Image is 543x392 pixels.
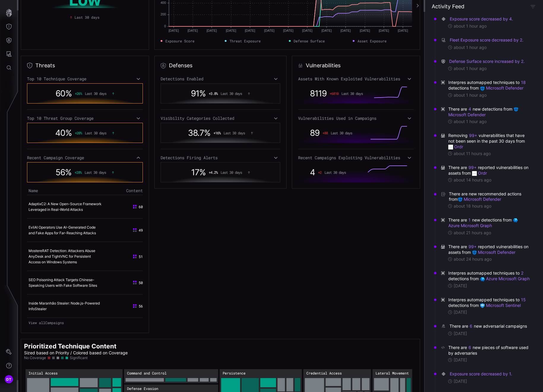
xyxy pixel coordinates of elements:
span: Last 30 days [324,170,346,174]
div: Vulnerabilities Used in Campaigns [298,116,414,121]
span: 38.7 % [188,128,210,138]
time: [DATE] [454,331,467,336]
text: [DATE] [398,29,408,32]
span: + 16 % [213,131,221,135]
img: Microsoft Graph [480,277,485,282]
text: [DATE] [302,29,313,32]
span: + 26 % [75,91,82,95]
a: Ordr [448,144,463,149]
button: Fleet Exposure score decreased by 2. [449,37,524,43]
button: DT [0,372,18,386]
span: Last 30 days [85,91,106,95]
span: 49 [139,227,143,233]
span: 56 % [56,167,72,177]
time: about 1 hour ago [454,45,487,50]
time: [DATE] [454,283,467,289]
span: 51 [139,254,143,259]
div: Recent Campaign Coverage [27,155,143,160]
a: Azure Microsoft Graph [480,276,530,281]
text: [DATE] [188,29,198,32]
span: + 3.8 % [209,91,218,95]
rect: Initial Access → Initial Access:Spearphishing Link: 47 [80,378,98,387]
rect: Command and Control → Command and Control:Remote Access Tools: 27 [188,378,198,382]
th: Name [27,187,108,195]
span: + 20 % [75,131,82,135]
span: There are new detections from [448,106,530,117]
span: Asset Exposure [357,38,387,44]
img: Microsoft Defender [458,197,463,202]
th: Content [108,187,143,195]
a: Microsoft Sentinel [480,303,521,308]
time: [DATE] [454,379,467,384]
text: [DATE] [169,29,179,32]
span: Threat Exposure [229,38,261,44]
text: [DATE] [322,29,332,32]
time: about 1 hour ago [454,93,487,98]
span: Significant [70,356,88,360]
div: Detections Firing Alerts [161,155,280,160]
text: [DATE] [226,29,236,32]
button: 6 [469,323,473,329]
span: + 28 % [75,170,82,174]
rect: Initial Access → Initial Access:Valid Accounts: 63 [51,378,78,386]
span: There are new recommended actions from [449,191,530,202]
rect: Initial Access → Initial Access:Phishing: 23 [113,378,121,387]
rect: Initial Access → Initial Access:Drive-by Compromise: 32 [99,378,111,387]
rect: Command and Control: 206 [124,369,218,383]
h2: Threats [35,62,55,69]
p: Sized based on Priority / Colored based on Coverage [24,350,417,356]
button: 99+ [469,133,477,138]
time: about 1 hour ago [454,23,487,29]
time: about 24 hours ago [454,256,492,262]
div: Assets With Known Exploited Vulnerabilities [298,76,414,82]
time: about 14 hours ago [454,177,491,183]
a: MostereRAT Detection: Attackers Abuse AnyDesk and TightVNC for Persistent Access on Windows Systems [29,248,95,264]
span: Last 30 days [75,15,99,20]
time: [DATE] [454,357,467,363]
button: 6 [468,345,471,350]
text: 200 [161,12,166,16]
a: AdaptixC2: A New Open-Source Framework Leveraged in Real-World Attacks [29,202,102,212]
a: SEO Poisoning Attack Targets Chinese-Speaking Users with Fake Software Sites [29,278,97,288]
time: about 1 hour ago [454,66,487,71]
button: 4 [468,106,471,112]
span: DT [6,376,12,383]
button: 18 [521,79,526,85]
a: Microsoft Defender [458,197,501,202]
img: Microsoft Defender [472,250,477,255]
rect: Lateral Movement → Lateral Movement:Remote Desktop Protocol: 50 [374,378,389,391]
text: 0 [164,24,166,28]
button: 15 [521,297,526,303]
button: Exposure score decreased by 4. [449,16,513,22]
time: about 11 hours ago [454,151,491,156]
span: There are reported vulnerabilities on assets from [448,165,530,176]
rect: Command and Control → Command and Control:Ingress Tool Transfer: 88 [126,378,164,382]
div: Visibility Categories Collected [161,116,280,121]
a: EvilAI Operators Use AI-Generated Code and Fake Apps for Far-Reaching Attacks [29,225,96,235]
span: 17 % [191,167,206,177]
img: Ordr [472,171,477,176]
rect: Persistence → Persistence:Account Manipulation: 36 [260,378,276,387]
div: There are new adversarial campaigns [449,323,528,329]
time: about 18 hours ago [454,203,491,209]
span: + 6810 [330,91,338,95]
span: Last 30 days [331,131,352,135]
time: about 21 hours ago [454,230,491,235]
rect: Persistence → Persistence:Web Shell: 26 [278,378,285,391]
rect: Credential Access → Credential Access:Private Keys: 26 [343,378,351,390]
button: Defense Surface score increased by 2. [449,58,525,64]
button: 99+ [468,244,477,250]
a: Microsoft Defender [472,250,515,255]
span: 60 % [56,88,72,98]
text: [DATE] [379,29,389,32]
span: 60 [139,204,143,209]
span: There are new detections from [448,217,530,228]
button: Exposure score decreased by 1. [449,371,512,377]
span: 89 [310,128,319,138]
text: [DATE] [245,29,255,32]
div: Top 10 Technique Coverage [27,76,143,82]
span: 4 [310,167,315,177]
div: Detections Enabled [161,76,280,82]
div: Recent Campaigns Exploiting Vulnerabilities [298,155,414,160]
button: 2 [521,270,524,276]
